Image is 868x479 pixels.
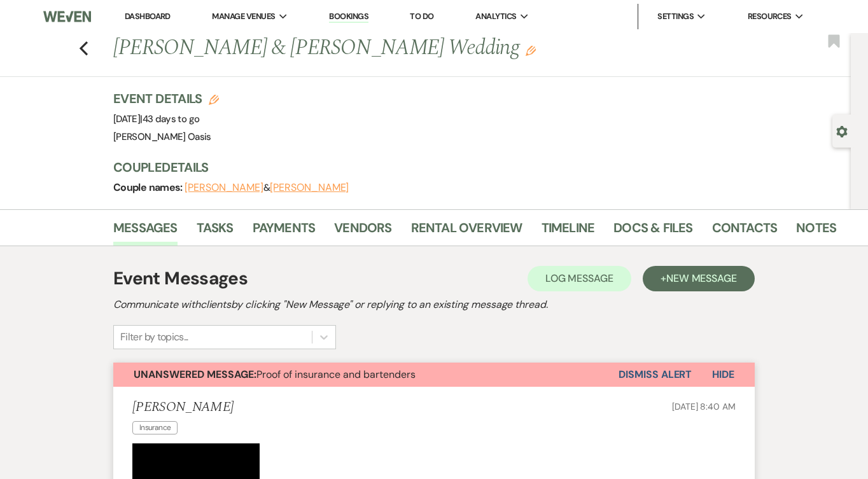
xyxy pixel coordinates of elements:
[113,158,826,176] h3: Couple Details
[528,266,631,291] button: Log Message
[185,181,349,194] span: &
[542,218,595,246] a: Timeline
[666,272,737,285] span: New Message
[140,113,199,125] span: |
[270,183,349,193] button: [PERSON_NAME]
[692,363,755,387] button: Hide
[132,399,234,415] h5: [PERSON_NAME]
[657,10,694,23] span: Settings
[134,368,416,381] span: Proof of insurance and bartenders
[748,10,792,23] span: Resources
[796,218,836,246] a: Notes
[113,181,185,194] span: Couple names:
[672,401,736,412] span: [DATE] 8:40 AM
[113,33,683,64] h1: [PERSON_NAME] & [PERSON_NAME] Wedding
[185,183,263,193] button: [PERSON_NAME]
[132,421,178,434] span: Insurance
[619,363,692,387] button: Dismiss Alert
[329,11,368,23] a: Bookings
[120,330,188,345] div: Filter by topics...
[712,368,734,381] span: Hide
[113,218,178,246] a: Messages
[526,45,536,56] button: Edit
[197,218,234,246] a: Tasks
[411,218,522,246] a: Rental Overview
[113,113,199,125] span: [DATE]
[134,368,256,381] strong: Unanswered Message:
[113,297,755,312] h2: Communicate with clients by clicking "New Message" or replying to an existing message thread.
[113,130,211,143] span: [PERSON_NAME] Oasis
[113,90,219,108] h3: Event Details
[334,218,391,246] a: Vendors
[545,272,613,285] span: Log Message
[410,11,433,22] a: To Do
[613,218,692,246] a: Docs & Files
[475,10,516,23] span: Analytics
[143,113,200,125] span: 43 days to go
[113,265,248,292] h1: Event Messages
[253,218,316,246] a: Payments
[113,363,619,387] button: Unanswered Message:Proof of insurance and bartenders
[125,11,171,22] a: Dashboard
[712,218,778,246] a: Contacts
[643,266,755,291] button: +New Message
[43,3,91,30] img: Weven Logo
[836,125,848,137] button: Open lead details
[212,10,275,23] span: Manage Venues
